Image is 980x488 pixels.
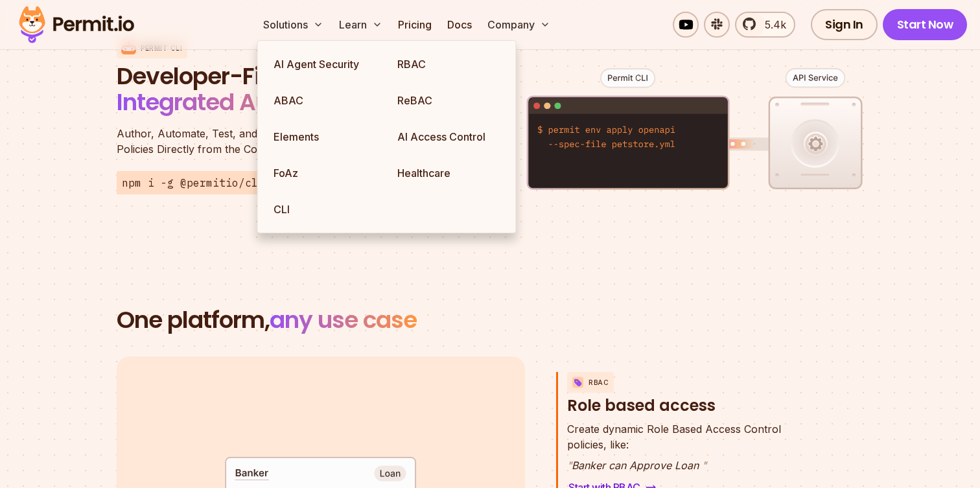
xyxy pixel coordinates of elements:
button: Solutions [258,12,329,38]
span: Developer-First [117,64,428,89]
span: Integrated Authorization [117,86,388,119]
a: Healthcare [387,155,511,191]
a: Sign In [811,9,878,40]
a: FoAz [263,155,387,191]
a: Start Now [883,9,968,40]
a: ReBAC [387,82,511,119]
a: AI Agent Security [263,46,387,82]
span: npm i -g @permitio/cli [122,175,264,191]
button: Company [482,12,555,38]
h2: One platform, [117,307,863,333]
p: policies, like: [567,421,781,452]
button: Learn [334,12,388,38]
a: CLI [263,191,387,227]
span: Author, Automate, Test, and Deploy Authorization [117,126,428,141]
span: 5.4k [757,17,786,32]
img: Permit logo [13,3,140,47]
a: Pricing [393,12,437,38]
p: Policies Directly from the Command Line [117,126,428,157]
button: npm i -g @permitio/cli [117,171,286,194]
span: any use case [270,303,417,336]
a: 5.4k [735,12,795,38]
a: Elements [263,119,387,155]
span: " [567,459,572,472]
a: Docs [442,12,477,38]
a: ABAC [263,82,387,119]
a: AI Access Control [387,119,511,155]
a: RBAC [387,46,511,82]
p: Banker can Approve Loan [567,458,781,473]
span: " [702,459,706,472]
span: Create dynamic Role Based Access Control [567,421,781,437]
